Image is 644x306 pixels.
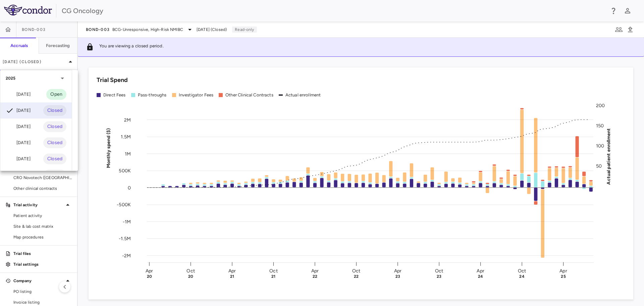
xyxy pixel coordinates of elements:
[0,70,72,86] div: 2025
[6,106,31,115] div: [DATE]
[6,75,16,81] p: 2025
[43,123,66,130] span: Closed
[6,90,31,98] div: [DATE]
[43,107,66,114] span: Closed
[46,91,66,98] span: Open
[6,139,31,147] div: [DATE]
[6,123,31,131] div: [DATE]
[43,139,66,146] span: Closed
[43,155,66,163] span: Closed
[6,155,31,163] div: [DATE]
